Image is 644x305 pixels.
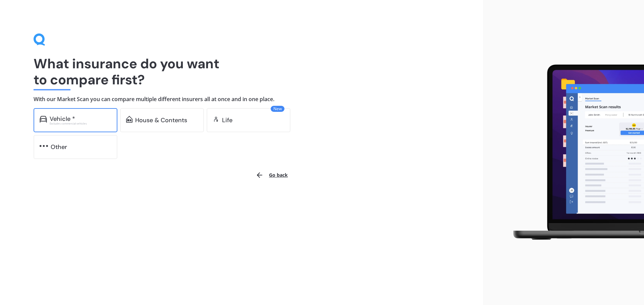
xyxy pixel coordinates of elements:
[40,116,47,123] img: car.f15378c7a67c060ca3f3.svg
[50,116,75,122] div: Vehicle *
[135,117,187,124] div: House & Contents
[40,143,48,149] img: other.81dba5aafe580aa69f38.svg
[271,106,284,112] span: New
[51,144,67,150] div: Other
[503,61,644,245] img: laptop.webp
[213,116,219,123] img: life.f720d6a2d7cdcd3ad642.svg
[126,116,132,123] img: home-and-contents.b802091223b8502ef2dd.svg
[34,56,449,88] h1: What insurance do you want to compare first?
[50,122,111,125] div: Excludes commercial vehicles
[34,96,449,103] h4: With our Market Scan you can compare multiple different insurers all at once and in one place.
[252,167,292,183] button: Go back
[222,117,232,124] div: Life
